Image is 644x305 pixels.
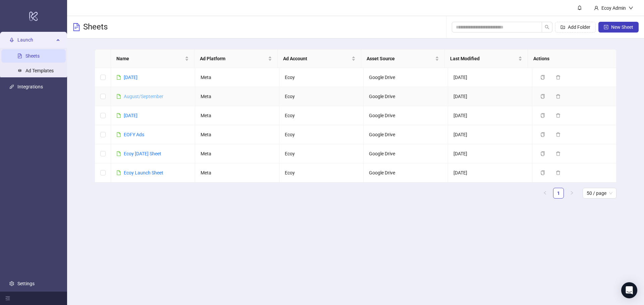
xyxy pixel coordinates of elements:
[25,68,54,73] a: Ad Templates
[364,163,448,182] td: Google Drive
[583,188,616,199] div: Page Size
[124,94,163,99] a: August/September
[450,55,517,62] span: Last Modified
[72,23,80,31] span: file-text
[279,68,364,87] td: Ecoy
[540,151,545,156] span: copy
[545,25,549,29] span: search
[540,113,545,118] span: copy
[556,170,560,175] span: delete
[568,24,590,30] span: Add Folder
[560,25,565,29] span: folder-add
[17,33,54,47] span: Launch
[577,5,582,10] span: bell
[83,22,108,32] h3: Sheets
[448,144,532,163] td: [DATE]
[598,22,639,32] button: New Sheet
[448,163,532,182] td: [DATE]
[116,113,121,118] span: file
[556,151,560,156] span: delete
[528,50,611,68] th: Actions
[570,191,574,195] span: right
[195,50,278,68] th: Ad Platform
[604,25,608,29] span: plus-square
[587,188,612,198] span: 50 / page
[124,132,144,137] a: EOFY Ads
[195,106,279,125] td: Meta
[448,87,532,106] td: [DATE]
[553,188,563,198] a: 1
[367,55,434,62] span: Asset Source
[5,296,10,301] span: menu-fold
[540,188,550,199] button: left
[278,50,361,68] th: Ad Account
[540,170,545,175] span: copy
[124,75,138,80] a: [DATE]
[540,132,545,137] span: copy
[17,84,43,89] a: Integrations
[200,55,267,62] span: Ad Platform
[279,87,364,106] td: Ecoy
[364,106,448,125] td: Google Drive
[116,94,121,99] span: file
[448,106,532,125] td: [DATE]
[364,68,448,87] td: Google Drive
[195,125,279,144] td: Meta
[111,50,195,68] th: Name
[195,163,279,182] td: Meta
[116,170,121,175] span: file
[364,87,448,106] td: Google Drive
[124,170,163,175] a: Ecoy Launch Sheet
[556,113,560,118] span: delete
[25,53,40,59] a: Sheets
[448,68,532,87] td: [DATE]
[556,132,560,137] span: delete
[279,106,364,125] td: Ecoy
[195,87,279,106] td: Meta
[9,37,14,42] span: rocket
[116,55,183,62] span: Name
[124,151,161,156] a: Ecoy [DATE] Sheet
[283,55,350,62] span: Ad Account
[599,4,629,12] div: Ecoy Admin
[567,188,577,199] li: Next Page
[116,132,121,137] span: file
[594,6,599,10] span: user
[279,125,364,144] td: Ecoy
[621,282,637,298] div: Open Intercom Messenger
[629,6,633,10] span: down
[540,94,545,99] span: copy
[556,94,560,99] span: delete
[279,163,364,182] td: Ecoy
[540,188,550,199] li: Previous Page
[543,191,547,195] span: left
[553,188,564,199] li: 1
[279,144,364,163] td: Ecoy
[556,75,560,80] span: delete
[555,22,596,32] button: Add Folder
[567,188,577,199] button: right
[116,75,121,80] span: file
[364,125,448,144] td: Google Drive
[124,113,138,118] a: [DATE]
[195,68,279,87] td: Meta
[445,50,528,68] th: Last Modified
[361,50,445,68] th: Asset Source
[195,144,279,163] td: Meta
[611,24,633,30] span: New Sheet
[17,281,35,286] a: Settings
[448,125,532,144] td: [DATE]
[116,151,121,156] span: file
[540,75,545,80] span: copy
[364,144,448,163] td: Google Drive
